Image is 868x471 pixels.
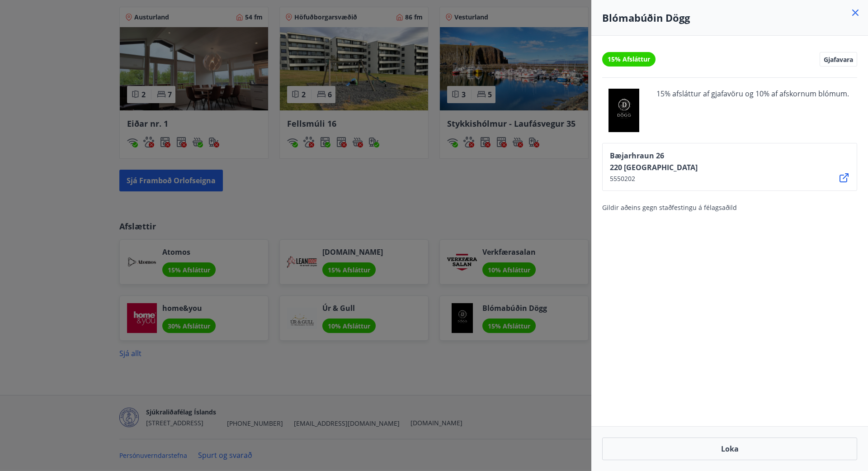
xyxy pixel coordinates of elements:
span: 15% Afsláttur [608,55,650,64]
span: 220 [GEOGRAPHIC_DATA] [610,162,698,172]
span: 15% afsláttur af gjafavöru og 10% af afskornum blómum. [656,89,849,132]
span: Bæjarhraun 26 [610,151,698,161]
span: Gildir aðeins gegn staðfestingu á félagsaðild [602,203,737,212]
button: Loka [602,438,857,460]
span: Gjafavara [824,55,853,63]
h4: Blómabúðin Dögg [602,11,857,24]
span: 5550202 [610,174,698,183]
